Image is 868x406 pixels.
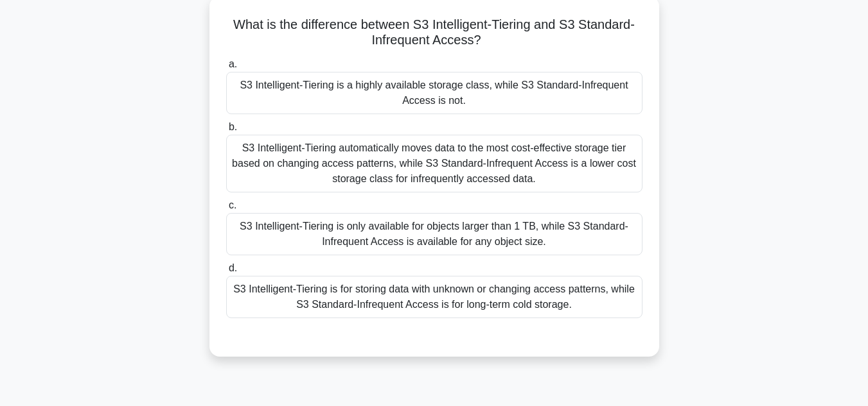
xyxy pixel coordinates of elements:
[226,276,642,318] div: S3 Intelligent-Tiering is for storing data with unknown or changing access patterns, while S3 Sta...
[226,135,642,192] div: S3 Intelligent-Tiering automatically moves data to the most cost-effective storage tier based on ...
[229,121,237,132] span: b.
[229,262,237,273] span: d.
[225,17,644,49] h5: What is the difference between S3 Intelligent-Tiering and S3 Standard-Infrequent Access?
[226,213,642,255] div: S3 Intelligent-Tiering is only available for objects larger than 1 TB, while S3 Standard-Infreque...
[226,72,642,114] div: S3 Intelligent-Tiering is a highly available storage class, while S3 Standard-Infrequent Access i...
[229,58,237,69] span: a.
[229,199,236,210] span: c.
